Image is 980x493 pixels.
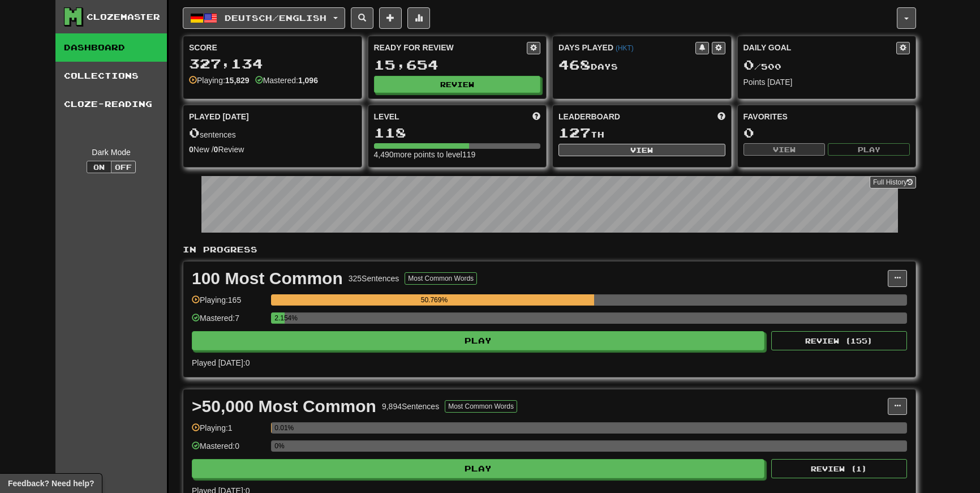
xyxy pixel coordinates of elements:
span: Open feedback widget [8,478,94,489]
span: Played [DATE]: 0 [192,358,250,367]
div: 4,490 more points to level 119 [374,149,541,160]
strong: 1,096 [298,76,318,85]
a: (HKT) [616,44,634,52]
button: View [743,143,826,156]
button: Play [192,331,764,350]
div: 50.769% [274,294,594,306]
strong: 15,829 [225,76,250,85]
strong: 0 [214,145,218,154]
span: Level [374,111,399,122]
button: Play [192,459,764,478]
button: Search sentences [351,7,373,29]
span: 0 [189,125,200,140]
div: Mastered: 0 [192,440,265,459]
span: Played [DATE] [189,111,249,122]
div: Score [189,42,356,53]
div: 9,894 Sentences [382,401,439,412]
a: Collections [55,62,167,90]
div: Playing: [189,75,250,86]
button: Most Common Words [405,272,477,285]
div: 118 [374,126,541,140]
div: Days Played [558,42,695,53]
button: Review (1) [771,459,907,478]
div: Ready for Review [374,42,527,53]
button: More stats [407,7,430,29]
span: This week in points, UTC [717,111,725,122]
div: Mastered: [255,75,318,86]
button: On [87,161,111,173]
a: Full History [870,176,916,188]
button: Review [374,76,541,93]
div: 2.154% [274,312,285,324]
p: In Progress [183,244,916,255]
button: Play [828,143,910,156]
div: Dark Mode [64,147,158,158]
div: 100 Most Common [192,270,343,287]
span: 0 [743,57,754,72]
button: Most Common Words [445,400,517,413]
div: 327,134 [189,57,356,71]
div: >50,000 Most Common [192,398,376,415]
button: Review (155) [771,331,907,350]
div: Mastered: 7 [192,312,265,331]
div: Favorites [743,111,910,122]
button: Add sentence to collection [379,7,402,29]
span: 127 [558,125,591,140]
span: Score more points to level up [532,111,540,122]
div: th [558,126,725,140]
span: Leaderboard [558,111,620,122]
button: Off [111,161,136,173]
div: 0 [743,126,910,140]
div: New / Review [189,144,356,155]
span: 468 [558,57,591,72]
button: Deutsch/English [183,7,345,29]
button: View [558,144,725,156]
div: Playing: 165 [192,294,265,313]
div: Day s [558,58,725,72]
div: Points [DATE] [743,76,910,88]
div: 325 Sentences [349,273,399,284]
span: Deutsch / English [225,13,326,23]
div: Daily Goal [743,42,897,54]
div: 15,654 [374,58,541,72]
span: / 500 [743,62,781,71]
div: Clozemaster [87,11,160,23]
div: Playing: 1 [192,422,265,441]
a: Dashboard [55,33,167,62]
div: sentences [189,126,356,140]
a: Cloze-Reading [55,90,167,118]
strong: 0 [189,145,194,154]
